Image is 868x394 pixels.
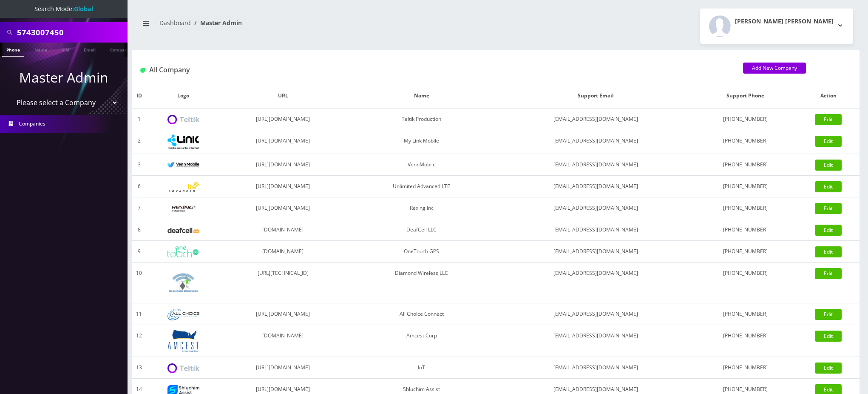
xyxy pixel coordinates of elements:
[132,303,146,325] td: 11
[57,43,74,56] a: SIM
[220,303,346,325] td: [URL][DOMAIN_NAME]
[694,154,797,176] td: [PHONE_NUMBER]
[497,263,694,303] td: [EMAIL_ADDRESS][DOMAIN_NAME]
[220,108,346,130] td: [URL][DOMAIN_NAME]
[346,176,497,197] td: Unlimited Advanced LTE
[19,120,45,127] span: Companies
[815,203,842,214] a: Edit
[132,176,146,197] td: 6
[815,331,842,342] a: Edit
[220,325,346,357] td: [DOMAIN_NAME]
[497,154,694,176] td: [EMAIL_ADDRESS][DOMAIN_NAME]
[346,357,497,379] td: IoT
[497,176,694,197] td: [EMAIL_ADDRESS][DOMAIN_NAME]
[167,309,199,320] img: All Choice Connect
[220,219,346,241] td: [DOMAIN_NAME]
[497,130,694,154] td: [EMAIL_ADDRESS][DOMAIN_NAME]
[497,325,694,357] td: [EMAIL_ADDRESS][DOMAIN_NAME]
[159,19,191,27] a: Dashboard
[497,108,694,130] td: [EMAIL_ADDRESS][DOMAIN_NAME]
[220,83,346,108] th: URL
[220,154,346,176] td: [URL][DOMAIN_NAME]
[346,263,497,303] td: Diamond Wireless LLC
[138,14,489,38] nav: breadcrumb
[815,136,842,147] a: Edit
[815,181,842,192] a: Edit
[346,325,497,357] td: Amcest Corp
[694,357,797,379] td: [PHONE_NUMBER]
[497,303,694,325] td: [EMAIL_ADDRESS][DOMAIN_NAME]
[694,130,797,154] td: [PHONE_NUMBER]
[346,108,497,130] td: Teltik Production
[815,114,842,125] a: Edit
[694,83,797,108] th: Support Phone
[497,197,694,219] td: [EMAIL_ADDRESS][DOMAIN_NAME]
[694,241,797,263] td: [PHONE_NUMBER]
[694,325,797,357] td: [PHONE_NUMBER]
[132,263,146,303] td: 10
[167,162,199,168] img: VennMobile
[815,268,842,279] a: Edit
[132,108,146,130] td: 1
[497,357,694,379] td: [EMAIL_ADDRESS][DOMAIN_NAME]
[346,241,497,263] td: OneTouch GPS
[497,219,694,241] td: [EMAIL_ADDRESS][DOMAIN_NAME]
[132,130,146,154] td: 2
[815,363,842,374] a: Edit
[797,83,859,108] th: Action
[167,267,199,299] img: Diamond Wireless LLC
[220,176,346,197] td: [URL][DOMAIN_NAME]
[220,130,346,154] td: [URL][DOMAIN_NAME]
[694,176,797,197] td: [PHONE_NUMBER]
[132,241,146,263] td: 9
[167,182,199,192] img: Unlimited Advanced LTE
[815,225,842,236] a: Edit
[743,63,806,74] a: Add New Company
[146,83,220,108] th: Logo
[30,43,51,56] a: Name
[106,43,134,56] a: Company
[17,24,125,40] input: Search All Companies
[220,241,346,263] td: [DOMAIN_NAME]
[132,83,146,108] th: ID
[132,357,146,379] td: 13
[79,43,100,56] a: Email
[167,205,199,213] img: Rexing Inc
[132,197,146,219] td: 7
[2,43,24,57] a: Phone
[346,83,497,108] th: Name
[694,108,797,130] td: [PHONE_NUMBER]
[167,329,199,352] img: Amcest Corp
[694,263,797,303] td: [PHONE_NUMBER]
[132,219,146,241] td: 8
[167,228,199,233] img: DeafCell LLC
[700,9,853,44] button: [PERSON_NAME] [PERSON_NAME]
[167,134,199,149] img: My Link Mobile
[140,66,730,74] h1: All Company
[497,241,694,263] td: [EMAIL_ADDRESS][DOMAIN_NAME]
[167,363,199,373] img: IoT
[694,197,797,219] td: [PHONE_NUMBER]
[220,263,346,303] td: [URL][TECHNICAL_ID]
[220,357,346,379] td: [URL][DOMAIN_NAME]
[167,246,199,257] img: OneTouch GPS
[815,160,842,171] a: Edit
[132,325,146,357] td: 12
[346,219,497,241] td: DeafCell LLC
[220,197,346,219] td: [URL][DOMAIN_NAME]
[815,309,842,320] a: Edit
[497,83,694,108] th: Support Email
[694,219,797,241] td: [PHONE_NUMBER]
[694,303,797,325] td: [PHONE_NUMBER]
[735,18,834,25] h2: [PERSON_NAME] [PERSON_NAME]
[346,154,497,176] td: VennMobile
[346,197,497,219] td: Rexing Inc
[74,5,93,13] strong: Global
[167,115,199,125] img: Teltik Production
[191,18,242,27] li: Master Admin
[34,5,93,13] span: Search Mode:
[140,68,145,73] img: All Company
[815,246,842,257] a: Edit
[346,303,497,325] td: All Choice Connect
[132,154,146,176] td: 3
